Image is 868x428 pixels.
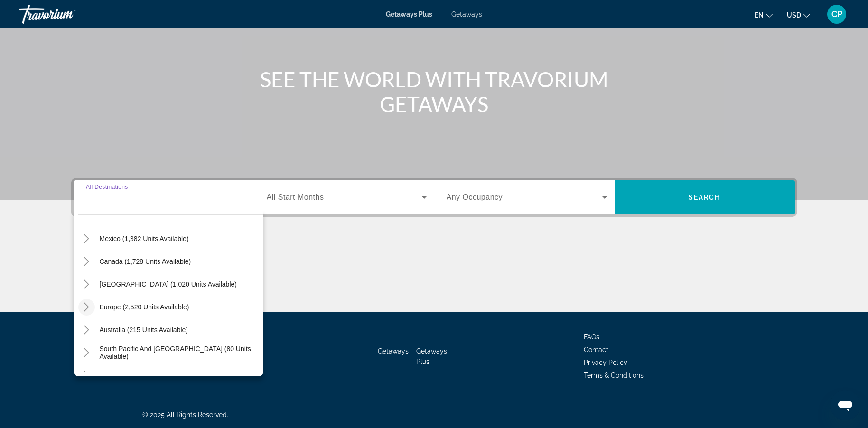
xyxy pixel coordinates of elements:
a: FAQs [584,333,599,341]
button: Toggle Canada (1,728 units available) [78,253,95,270]
button: Toggle South Pacific and Oceania (80 units available) [78,344,95,361]
span: South Pacific and [GEOGRAPHIC_DATA] (80 units available) [100,345,259,360]
span: en [755,11,764,19]
button: Toggle Caribbean & Atlantic Islands (1,020 units available) [78,276,95,293]
span: Australia (215 units available) [100,326,188,334]
iframe: Button to launch messaging window [830,390,860,420]
span: CP [831,9,842,19]
a: Terms & Conditions [584,372,644,379]
span: Search [689,194,721,201]
a: Contact [584,346,608,354]
button: Search [615,180,795,214]
button: User Menu [824,4,849,24]
span: [GEOGRAPHIC_DATA] (1,020 units available) [100,280,237,288]
button: [GEOGRAPHIC_DATA] (1,020 units available) [95,276,242,293]
button: [GEOGRAPHIC_DATA] (30,717 units available) [95,207,245,224]
span: Canada (1,728 units available) [100,258,191,265]
span: USD [787,11,801,19]
button: South Pacific and [GEOGRAPHIC_DATA] (80 units available) [95,344,263,361]
button: Toggle Australia (215 units available) [78,322,95,338]
a: Getaways Plus [416,347,447,365]
button: Canada (1,728 units available) [95,253,196,270]
button: Toggle United States (30,717 units available) [78,208,95,224]
button: [GEOGRAPHIC_DATA] (3,253 units available) [95,367,242,384]
button: Change currency [787,8,810,22]
span: Any Occupancy [447,193,503,201]
a: Travorium [19,2,114,27]
span: All Start Months [267,193,324,201]
button: Toggle Europe (2,520 units available) [78,299,95,316]
span: © 2025 All Rights Reserved. [142,411,228,419]
a: Getaways Plus [386,10,432,18]
button: Australia (215 units available) [95,321,193,338]
a: Getaways [378,347,409,355]
span: All Destinations [86,184,128,190]
a: Getaways [451,10,482,18]
span: Mexico (1,382 units available) [100,235,189,242]
button: Change language [755,8,773,22]
button: Toggle South America (3,253 units available) [78,367,95,384]
div: Search widget [74,180,795,214]
span: Europe (2,520 units available) [100,303,189,311]
a: Privacy Policy [584,359,627,366]
button: Toggle Mexico (1,382 units available) [78,231,95,247]
button: Europe (2,520 units available) [95,298,194,316]
button: Mexico (1,382 units available) [95,230,194,247]
h1: SEE THE WORLD WITH TRAVORIUM GETAWAYS [256,67,612,116]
